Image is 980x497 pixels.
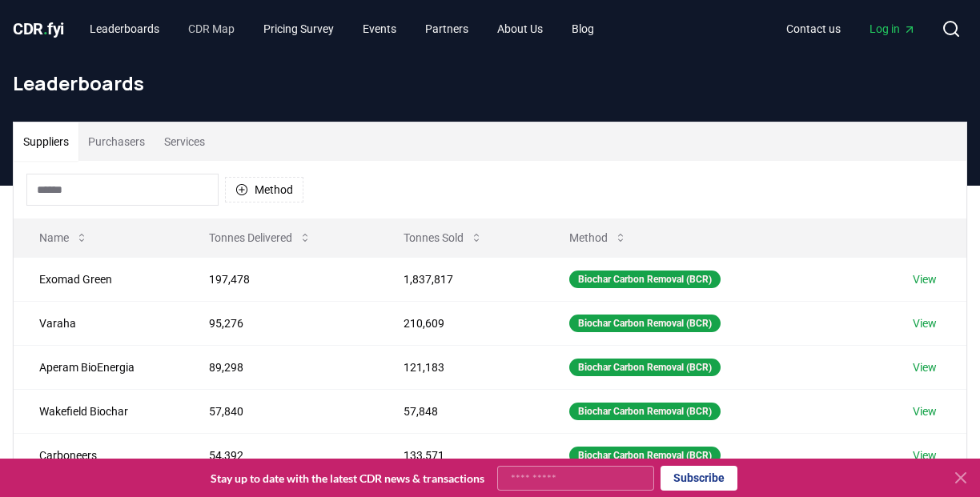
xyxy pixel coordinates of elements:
td: 121,183 [378,345,544,389]
nav: Main [773,14,929,43]
div: Biochar Carbon Removal (BCR) [569,403,721,420]
td: 57,848 [378,389,544,433]
a: About Us [484,14,556,43]
td: 197,478 [183,257,378,301]
nav: Main [77,14,607,43]
div: Biochar Carbon Removal (BCR) [569,315,721,332]
td: 89,298 [183,345,378,389]
td: 95,276 [183,301,378,345]
a: CDR Map [175,14,247,43]
button: Services [155,122,215,161]
div: Biochar Carbon Removal (BCR) [569,447,721,464]
td: 54,392 [183,433,378,477]
button: Tonnes Delivered [196,222,324,254]
button: Name [26,222,101,254]
a: Blog [559,14,607,43]
a: View [913,447,937,463]
td: Varaha [14,301,183,345]
td: 210,609 [378,301,544,345]
td: Aperam BioEnergia [14,345,183,389]
a: Events [350,14,409,43]
a: View [913,315,937,331]
a: Partners [412,14,481,43]
button: Tonnes Sold [391,222,496,254]
td: Exomad Green [14,257,183,301]
a: View [913,403,937,419]
div: Biochar Carbon Removal (BCR) [569,359,721,376]
a: Log in [857,14,929,43]
a: Contact us [773,14,853,43]
div: Biochar Carbon Removal (BCR) [569,271,721,288]
h1: Leaderboards [13,70,967,96]
td: Wakefield Biochar [14,389,183,433]
button: Purchasers [78,122,155,161]
a: CDR.fyi [13,18,64,40]
td: 57,840 [183,389,378,433]
td: 133,571 [378,433,544,477]
span: Log in [870,21,916,37]
a: View [913,271,937,287]
a: Leaderboards [77,14,172,43]
span: CDR fyi [13,19,64,38]
td: Carboneers [14,433,183,477]
td: 1,837,817 [378,257,544,301]
button: Method [225,177,303,202]
button: Suppliers [14,122,78,161]
a: View [913,359,937,375]
span: . [43,19,48,38]
a: Pricing Survey [251,14,347,43]
button: Method [556,222,640,254]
